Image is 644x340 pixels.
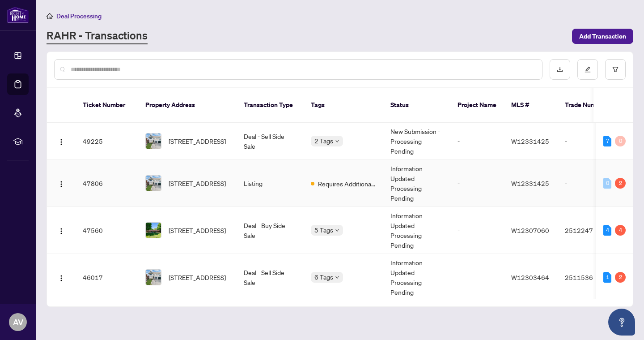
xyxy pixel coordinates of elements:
td: - [450,254,504,301]
span: Requires Additional Docs [318,179,376,189]
td: Information Updated - Processing Pending [383,160,450,207]
div: 4 [603,225,611,236]
th: MLS # [504,88,558,123]
button: filter [605,59,626,80]
th: Ticket Number [76,88,138,123]
span: download [557,66,563,73]
th: Project Name [450,88,504,123]
th: Trade Number [558,88,620,123]
span: home [47,13,53,19]
span: [STREET_ADDRESS] [169,136,226,146]
img: thumbnail-img [146,133,161,149]
span: W12331425 [511,179,549,187]
span: Add Transaction [579,29,626,43]
td: Deal - Sell Side Sale [237,254,304,301]
span: down [335,139,339,143]
td: New Submission - Processing Pending [383,123,450,160]
div: 7 [603,136,611,146]
div: 2 [615,178,626,189]
div: 2 [615,272,626,283]
span: 5 Tags [314,225,333,235]
span: [STREET_ADDRESS] [169,225,226,235]
th: Transaction Type [237,88,304,123]
div: 4 [615,225,626,236]
span: [STREET_ADDRESS] [169,272,226,282]
img: logo [7,7,29,23]
img: Logo [58,228,65,235]
td: - [450,123,504,160]
td: 49225 [76,123,138,160]
img: thumbnail-img [146,223,161,238]
span: W12331425 [511,137,549,145]
span: W12303464 [511,273,549,281]
td: Information Updated - Processing Pending [383,207,450,254]
img: Logo [58,275,65,282]
th: Tags [304,88,383,123]
span: edit [585,66,591,73]
span: [STREET_ADDRESS] [169,178,226,188]
td: 47806 [76,160,138,207]
span: down [335,228,339,232]
button: Logo [54,223,68,237]
button: Open asap [608,309,635,336]
td: 47560 [76,207,138,254]
img: Logo [58,181,65,188]
img: thumbnail-img [146,270,161,285]
td: Deal - Sell Side Sale [237,123,304,160]
td: - [558,123,620,160]
div: 0 [615,136,626,146]
td: - [450,207,504,254]
button: Logo [54,176,68,190]
td: Deal - Buy Side Sale [237,207,304,254]
td: 2512247 [558,207,620,254]
img: thumbnail-img [146,176,161,191]
span: filter [612,66,619,73]
span: 2 Tags [314,136,333,146]
div: 1 [603,272,611,283]
td: Information Updated - Processing Pending [383,254,450,301]
div: 0 [603,178,611,189]
span: 6 Tags [314,272,333,282]
span: AV [13,316,23,328]
td: - [558,160,620,207]
button: download [550,59,570,80]
td: - [450,160,504,207]
td: Listing [237,160,304,207]
td: 2511536 [558,254,620,301]
a: RAHR - Transactions [47,28,148,44]
th: Property Address [138,88,237,123]
span: W12307060 [511,226,549,234]
td: 46017 [76,254,138,301]
button: Logo [54,270,68,284]
span: down [335,275,339,280]
button: Add Transaction [572,29,633,44]
span: Deal Processing [56,12,102,20]
img: Logo [58,138,65,146]
button: Logo [54,134,68,148]
button: edit [577,59,598,80]
th: Status [383,88,450,123]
